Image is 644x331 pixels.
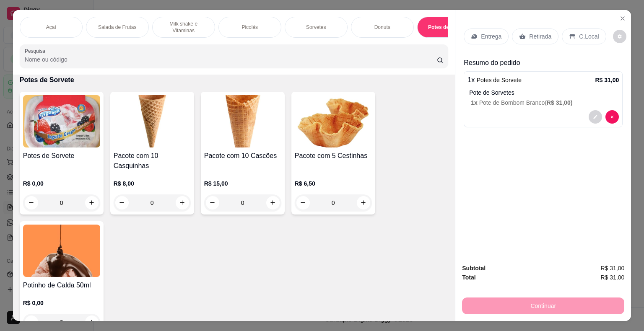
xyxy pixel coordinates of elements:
p: Picolés [241,24,258,31]
h4: Pacote com 10 Cascões [204,151,281,161]
label: Pesquisa [25,47,48,54]
img: product-image [204,95,281,147]
p: Entrega [481,32,501,41]
button: decrease-product-quantity [613,30,626,43]
span: R$ 31,00 [600,264,624,273]
p: Resumo do pedido [464,58,623,68]
button: increase-product-quantity [176,196,189,209]
strong: Subtotal [462,265,486,272]
p: Açaí [46,24,56,31]
p: R$ 0,00 [23,179,100,188]
img: product-image [23,225,100,277]
p: Pote de Bombom Branco ( [471,98,619,107]
p: Retirada [529,32,551,41]
span: 1 x [471,99,479,106]
button: increase-product-quantity [266,196,280,209]
span: Potes de Sorvete [477,77,522,83]
p: Milk shake e Vitaminas [159,21,208,34]
p: R$ 6,50 [295,179,372,188]
p: R$ 0,00 [23,299,100,307]
button: increase-product-quantity [357,196,370,209]
p: R$ 8,00 [114,179,191,188]
p: Salada de Frutas [98,24,136,31]
p: Pote de Sorvetes [469,88,619,97]
h4: Potes de Sorvete [23,151,100,161]
p: Donuts [374,24,390,31]
img: product-image [114,95,191,147]
h4: Potinho de Calda 50ml [23,280,100,290]
p: Potes de Sorvete [428,24,469,31]
h4: Pacote com 5 Cestinhas [295,151,372,161]
p: C.Local [579,32,599,41]
strong: Total [462,274,475,281]
img: product-image [23,95,100,147]
p: 1 x [467,75,522,85]
button: decrease-product-quantity [115,196,129,209]
h4: Pacote com 10 Casquinhas [114,151,191,171]
p: R$ 31,00 [595,76,619,84]
img: product-image [295,95,372,147]
button: decrease-product-quantity [296,196,310,209]
input: Pesquisa [25,55,437,64]
button: decrease-product-quantity [206,196,219,209]
p: Potes de Sorvete [20,75,449,85]
span: R$ 31,00 ) [547,99,573,106]
button: Close [616,12,629,25]
span: R$ 31,00 [600,273,624,282]
button: decrease-product-quantity [605,110,619,124]
p: Sorvetes [306,24,326,31]
button: decrease-product-quantity [589,110,602,124]
p: R$ 15,00 [204,179,281,188]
